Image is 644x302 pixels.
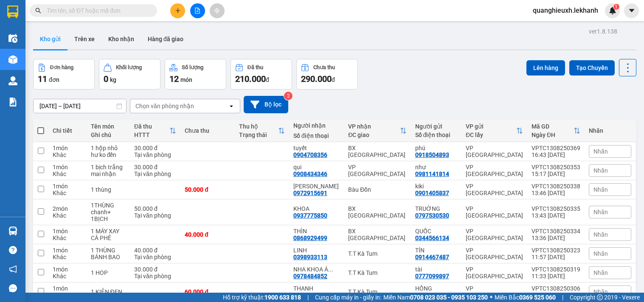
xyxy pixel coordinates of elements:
span: copyright [597,294,603,300]
img: warehouse-icon [8,55,17,64]
span: Cung cấp máy in - giấy in: [315,293,381,302]
div: 40.000 đ [134,247,176,254]
div: 0972915691 [293,190,327,196]
div: Khác [53,273,82,280]
div: 0901405837 [415,190,449,196]
div: 15:17 [DATE] [532,171,580,177]
div: TÍN [415,247,457,254]
div: 11:33 [DATE] [532,273,580,280]
button: plus [170,3,185,18]
button: caret-down [624,3,639,18]
div: 2 món [53,205,82,212]
div: Khác [53,151,82,158]
div: ngọc như [293,183,340,190]
div: 0797530530 [415,212,449,219]
img: warehouse-icon [8,226,17,235]
button: Tạo Chuyến [569,60,615,75]
div: Khác [53,190,82,196]
div: Khối lượng [116,64,142,70]
div: 40.000 đ [185,231,231,238]
button: Kho gửi [33,29,67,49]
div: VP gửi [466,123,516,130]
div: Tại văn phòng [134,151,176,158]
div: 1 hộp nhỏ [91,145,126,151]
div: Thu hộ [239,123,278,130]
div: 30.000 đ [134,164,176,171]
div: VPTC1308250319 [532,266,580,273]
div: BX [GEOGRAPHIC_DATA] [348,205,406,219]
div: 0978484852 [293,273,327,280]
span: Nhãn [593,288,608,295]
div: 50.000 đ [185,186,231,193]
div: Đã thu [247,64,263,70]
div: Khác [53,171,82,177]
div: Chi tiết [53,127,82,134]
span: ... [328,266,333,273]
button: Bộ lọc [244,96,288,113]
span: Nhãn [593,250,608,257]
span: 1 [615,4,618,10]
span: aim [214,8,220,14]
div: tài [415,266,457,273]
div: Khác [53,254,82,260]
div: 1 MÁY XAY CÀ PHÊ [91,228,126,241]
div: 0868929499 [293,235,327,241]
div: VPTC1308250335 [532,205,580,212]
div: THANH [293,285,340,292]
span: 210.000 [235,74,266,84]
div: Khác [53,212,82,219]
span: caret-down [628,7,636,14]
div: Số lượng [182,64,203,70]
span: Nhãn [593,269,608,276]
div: tuyết [293,145,340,151]
span: search [35,8,41,14]
span: message [9,284,17,292]
div: VP [GEOGRAPHIC_DATA] [466,247,523,260]
div: BX [GEOGRAPHIC_DATA] [348,228,406,241]
div: ĐC lấy [466,131,516,138]
div: Người gửi [415,123,457,130]
div: VP [GEOGRAPHIC_DATA] [466,164,523,177]
div: 1 món [53,183,82,190]
div: VP nhận [348,123,399,130]
div: ĐC giao [348,131,399,138]
img: solution-icon [8,98,17,106]
div: KHOA [293,205,340,212]
div: 0398933113 [293,254,327,260]
span: 11 [38,74,47,84]
span: Miền Bắc [495,293,556,302]
th: Toggle SortBy [130,120,180,142]
div: 1 món [53,247,82,254]
div: hư ko đền [91,151,126,158]
div: NHA KHOA Á ÂU [293,266,340,273]
div: Khác [53,235,82,241]
img: logo-vxr [7,6,18,18]
span: notification [9,265,17,273]
div: LINH [293,247,340,254]
div: 1 món [53,285,82,292]
span: đ [332,76,335,83]
div: 0904708356 [293,151,327,158]
div: T.T Kà Tum [348,288,406,295]
div: BX [GEOGRAPHIC_DATA] [348,145,406,158]
div: mai nhận [91,171,126,177]
div: Tại văn phòng [134,254,176,260]
div: T.T Kà Tum [348,269,406,276]
div: Đã thu [134,123,169,130]
div: 10:11 [DATE] [532,292,580,299]
span: question-circle [9,246,17,254]
div: 1 món [53,164,82,171]
div: VPTC1308250334 [532,228,580,235]
div: 0344566134 [415,235,449,241]
th: Toggle SortBy [461,120,527,142]
span: plus [175,8,181,14]
div: VP [GEOGRAPHIC_DATA] [348,164,406,177]
span: Nhãn [593,148,608,155]
div: Mã GD [532,123,574,130]
div: Khác [53,292,82,299]
div: 0981141814 [415,171,449,177]
strong: 0369 525 060 [519,294,556,301]
button: Đơn hàng11đơn [33,59,95,89]
th: Toggle SortBy [344,120,411,142]
div: VP [GEOGRAPHIC_DATA] [466,145,523,158]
